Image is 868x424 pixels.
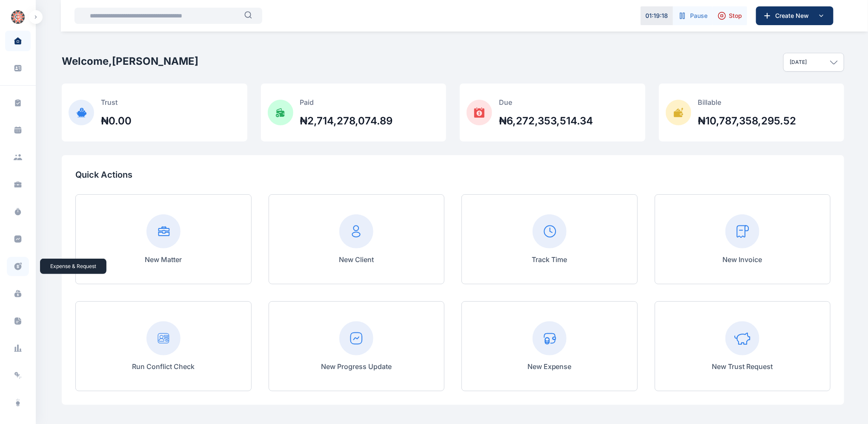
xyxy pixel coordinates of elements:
[499,114,593,128] h2: ₦6,272,353,514.34
[527,361,572,372] p: New Expense
[756,6,834,25] button: Create New
[698,114,796,128] h2: ₦10,787,358,295.52
[729,12,742,20] span: Stop
[101,97,132,107] p: Trust
[145,254,182,265] p: New Matter
[698,97,796,107] p: Billable
[713,6,747,25] button: Stop
[790,59,807,66] p: [DATE]
[532,254,567,265] p: Track Time
[723,254,762,265] p: New Invoice
[132,361,195,372] p: Run Conflict Check
[772,12,816,20] span: Create New
[690,12,708,20] span: Pause
[339,254,374,265] p: New Client
[673,6,713,25] button: Pause
[712,361,773,372] p: New Trust Request
[300,114,393,128] h2: ₦2,714,278,074.89
[62,55,198,68] h2: Welcome, [PERSON_NAME]
[499,97,593,107] p: Due
[321,361,392,372] p: New Progress Update
[300,97,393,107] p: Paid
[75,169,831,181] p: Quick Actions
[646,12,668,20] p: 01 : 19 : 18
[101,114,132,128] h2: ₦0.00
